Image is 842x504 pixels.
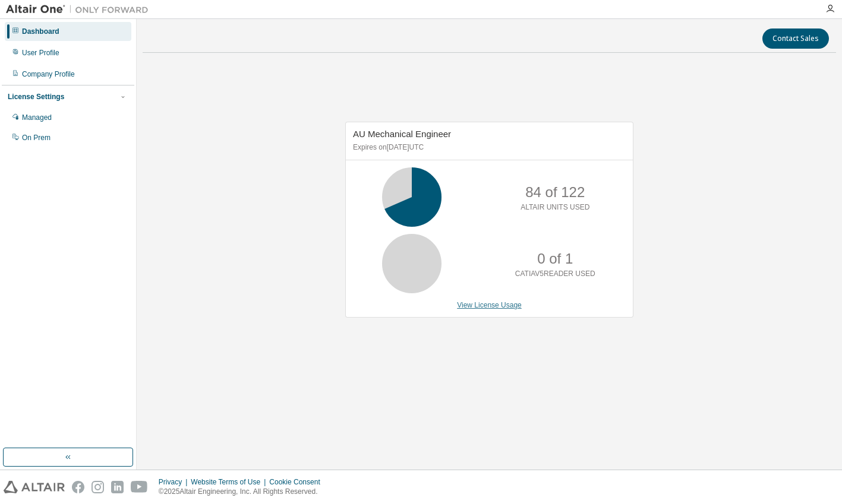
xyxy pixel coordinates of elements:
img: facebook.svg [72,481,84,493]
div: Website Terms of Use [191,477,269,487]
a: View License Usage [457,301,522,309]
div: Managed [22,113,52,122]
div: Privacy [159,477,191,487]
p: 84 of 122 [525,182,585,202]
p: CATIAV5READER USED [515,269,595,279]
div: Cookie Consent [269,477,327,487]
p: ALTAIR UNITS USED [521,202,589,213]
span: AU Mechanical Engineer [353,129,451,139]
img: linkedin.svg [111,481,124,493]
div: User Profile [22,48,59,58]
p: Expires on [DATE] UTC [353,142,623,153]
div: License Settings [8,92,64,102]
button: Contact Sales [762,28,829,49]
p: 0 of 1 [537,249,573,269]
p: © 2025 Altair Engineering, Inc. All Rights Reserved. [159,487,327,497]
div: On Prem [22,133,51,142]
img: Altair One [6,4,154,15]
div: Company Profile [22,69,75,79]
img: altair_logo.svg [4,481,65,493]
img: instagram.svg [92,481,104,493]
div: Dashboard [22,27,59,36]
img: youtube.svg [131,481,148,493]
